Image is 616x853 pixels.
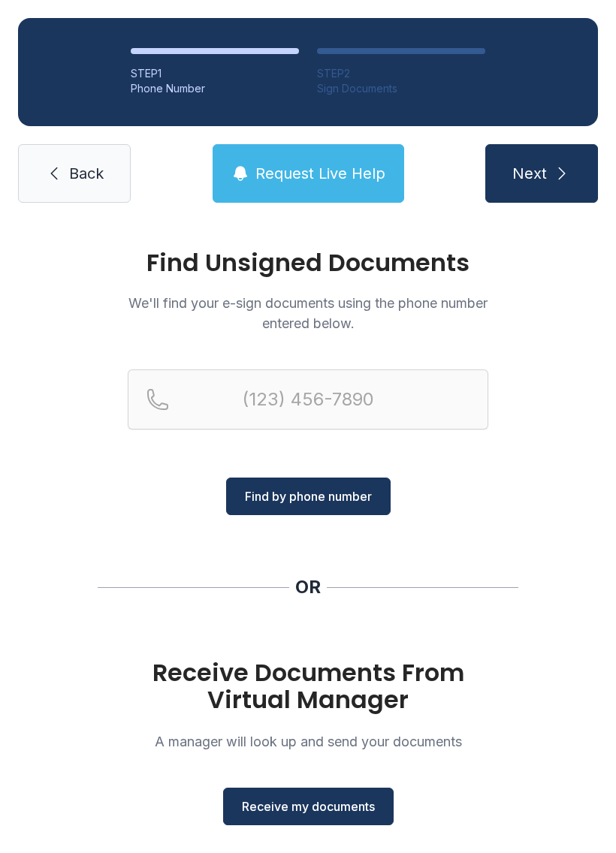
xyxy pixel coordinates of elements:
[131,81,299,96] div: Phone Number
[128,251,488,275] h1: Find Unsigned Documents
[255,163,385,184] span: Request Live Help
[317,81,485,96] div: Sign Documents
[317,66,485,81] div: STEP 2
[128,731,488,752] p: A manager will look up and send your documents
[128,369,488,430] input: Reservation phone number
[295,575,321,599] div: OR
[512,163,547,184] span: Next
[131,66,299,81] div: STEP 1
[69,163,104,184] span: Back
[128,293,488,333] p: We'll find your e-sign documents using the phone number entered below.
[245,487,372,505] span: Find by phone number
[242,797,375,815] span: Receive my documents
[128,659,488,713] h1: Receive Documents From Virtual Manager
